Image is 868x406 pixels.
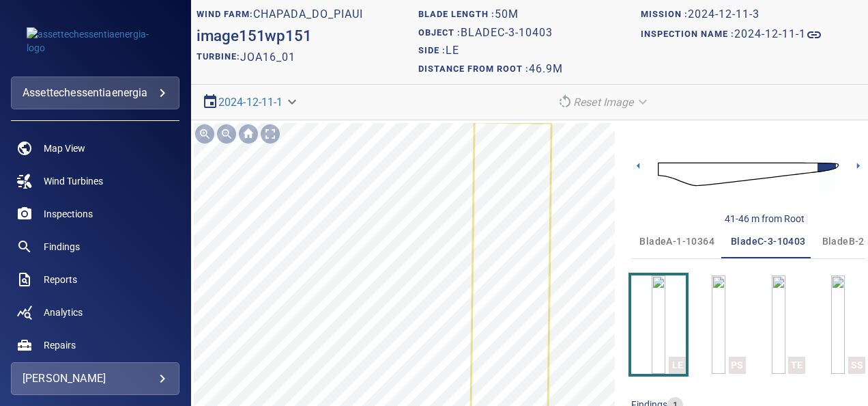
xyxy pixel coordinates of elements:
div: Zoom out [216,123,237,145]
div: LE [669,357,686,374]
div: assettechessentiaenergia [23,82,168,104]
a: 2024-12-11-1 [734,27,822,43]
h1: Mission : [641,8,688,21]
h1: Object : [418,27,461,40]
h1: Chapada_do_Piaui [253,8,363,21]
a: inspections noActive [11,198,179,230]
h1: Inspection name : [641,29,734,40]
span: bladeA-1-10364 [639,233,714,250]
a: map noActive [11,132,179,165]
h1: 50m [495,8,519,21]
a: repairs noActive [11,329,179,362]
span: bladeC-3-10403 [731,233,806,250]
button: SS [811,275,865,374]
span: Reports [44,273,77,286]
a: TE [772,275,785,374]
div: 41-46 m from Root [725,212,805,226]
a: 2024-12-11-1 [218,96,283,109]
span: Map View [44,141,85,155]
h1: LE [446,44,459,57]
img: assettechessentiaenergia-logo [27,27,163,55]
a: LE [652,275,665,374]
a: reports noActive [11,263,179,296]
div: SS [848,357,865,374]
span: Findings [44,240,80,254]
div: Go home [237,123,259,145]
div: Toggle full page [259,123,281,145]
em: Reset Image [573,96,634,109]
a: windturbines noActive [11,165,179,198]
div: [PERSON_NAME] [23,368,168,390]
div: assettechessentiaenergia [11,77,179,109]
h1: WIND FARM: [197,8,253,21]
img: d [658,152,839,196]
h1: 46.9m [529,63,563,76]
h2: image151wp151 [197,27,312,45]
span: Wind Turbines [44,174,103,188]
h1: Blade length : [418,8,495,21]
button: TE [751,275,806,374]
h1: Distance from root : [418,63,529,76]
div: 2024-12-11-1 [197,90,305,114]
span: Repairs [44,338,76,352]
button: LE [631,275,686,374]
h1: 2024-12-11-3 [688,8,759,21]
span: Inspections [44,207,93,221]
a: findings noActive [11,230,179,263]
div: Reset Image [551,90,656,114]
div: Zoom in [194,123,216,145]
a: analytics noActive [11,296,179,329]
a: SS [831,275,845,374]
div: PS [729,357,746,374]
h1: Side : [418,44,446,57]
h2: TURBINE: [197,51,240,64]
h2: JOA16_01 [240,51,295,64]
button: PS [691,275,746,374]
h1: 2024-12-11-1 [734,28,806,41]
a: PS [712,275,725,374]
h1: bladeC-3-10403 [461,27,553,40]
span: Analytics [44,306,83,319]
div: TE [788,357,805,374]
